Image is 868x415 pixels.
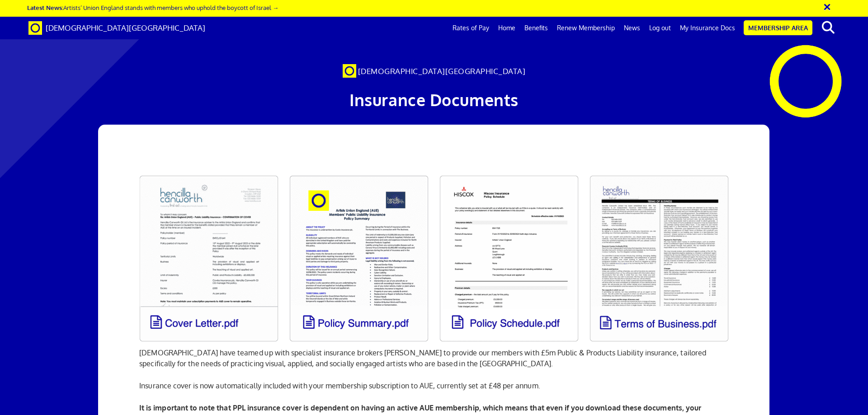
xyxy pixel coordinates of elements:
[358,66,526,76] span: [DEMOGRAPHIC_DATA][GEOGRAPHIC_DATA]
[744,20,812,35] a: Membership Area
[139,380,729,391] p: Insurance cover is now automatically included with your membership subscription to AUE, currently...
[139,347,729,369] p: [DEMOGRAPHIC_DATA] have teamed up with specialist insurance brokers [PERSON_NAME] to provide our ...
[494,17,520,39] a: Home
[520,17,552,39] a: Benefits
[675,17,740,39] a: My Insurance Docs
[619,17,645,39] a: News
[814,18,842,37] button: search
[645,17,675,39] a: Log out
[349,89,519,110] span: Insurance Documents
[448,17,494,39] a: Rates of Pay
[22,17,212,39] a: Brand [DEMOGRAPHIC_DATA][GEOGRAPHIC_DATA]
[27,4,63,11] strong: Latest News:
[552,17,619,39] a: Renew Membership
[27,4,278,11] a: Latest News:Artists’ Union England stands with members who uphold the boycott of Israel →
[46,23,205,33] span: [DEMOGRAPHIC_DATA][GEOGRAPHIC_DATA]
